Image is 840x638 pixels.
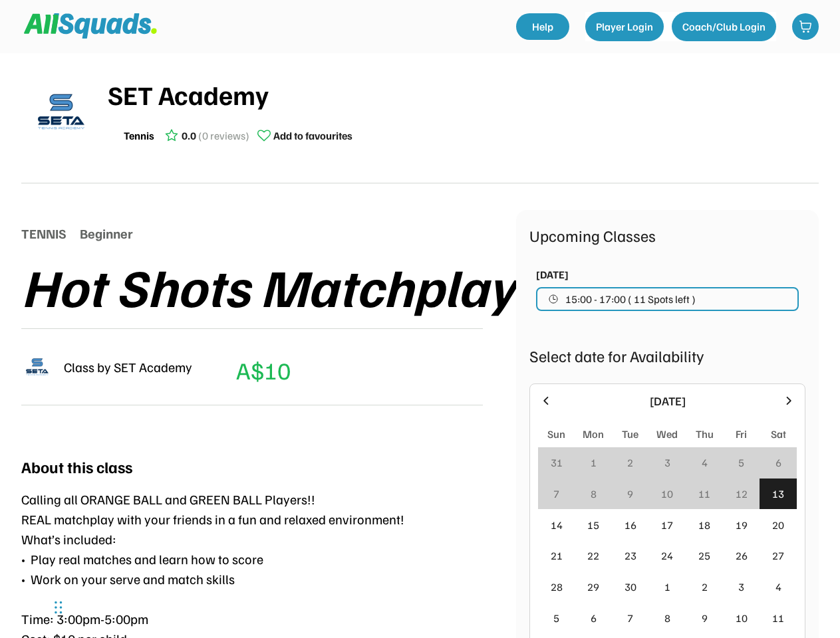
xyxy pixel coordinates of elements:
div: 2 [702,579,708,595]
div: Upcoming Classes [529,223,805,247]
div: 10 [661,486,673,502]
img: SETA%20new%20logo%20blue.png [21,351,53,383]
div: 27 [772,548,784,564]
div: Tue [622,426,638,442]
img: Squad%20Logo.svg [24,13,157,39]
div: 29 [587,579,599,595]
div: 1 [664,579,670,595]
div: 15 [587,517,599,533]
div: (0 reviews) [198,128,249,144]
span: 15:00 - 17:00 ( 11 Spots left ) [565,294,696,304]
div: [DATE] [536,266,569,282]
div: 7 [553,486,559,502]
div: 17 [661,517,673,533]
div: 5 [553,610,559,626]
div: 3 [664,455,670,471]
div: 24 [661,548,673,564]
button: Coach/Club Login [672,12,776,41]
div: 4 [702,455,708,471]
div: 18 [698,517,710,533]
div: 26 [736,548,748,564]
div: 19 [736,517,748,533]
div: 30 [625,579,636,595]
div: Thu [696,426,714,442]
div: 8 [664,610,670,626]
img: shopping-cart-01%20%281%29.svg [799,20,812,33]
div: 10 [736,610,748,626]
div: Hot Shots Matchplay [21,257,515,315]
div: 23 [625,548,636,564]
div: TENNIS [21,223,67,243]
div: 7 [627,610,633,626]
div: A$10 [236,352,291,388]
button: Player Login [585,12,664,41]
img: SETA%20new%20logo%20blue.png [28,78,94,145]
div: 22 [587,548,599,564]
div: Select date for Availability [529,344,805,368]
div: 8 [591,486,597,502]
button: 15:00 - 17:00 ( 11 Spots left ) [536,287,799,311]
div: 11 [698,486,710,502]
div: Class by SET Academy [64,357,192,377]
div: 20 [772,517,784,533]
div: Mon [583,426,604,442]
a: Help [516,13,569,40]
div: 6 [775,455,781,471]
div: 13 [772,486,784,502]
div: 2 [627,455,633,471]
div: 12 [736,486,748,502]
div: [DATE] [561,392,774,410]
div: 5 [738,455,744,471]
div: 6 [591,610,597,626]
div: 14 [551,517,563,533]
div: 25 [698,548,710,564]
div: 4 [775,579,781,595]
div: 9 [702,610,708,626]
div: SET Academy [108,74,819,114]
div: 11 [772,610,784,626]
div: Fri [736,426,747,442]
div: 21 [551,548,563,564]
div: Add to favourites [273,128,352,144]
div: 0.0 [182,128,196,144]
div: Sun [547,426,565,442]
div: Wed [656,426,678,442]
div: 16 [625,517,636,533]
div: Beginner [80,223,133,243]
div: About this class [21,455,132,478]
div: 31 [551,455,563,471]
div: 9 [627,486,633,502]
div: 3 [738,579,744,595]
div: 1 [591,455,597,471]
div: Tennis [124,128,154,144]
div: Sat [771,426,786,442]
div: 28 [551,579,563,595]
